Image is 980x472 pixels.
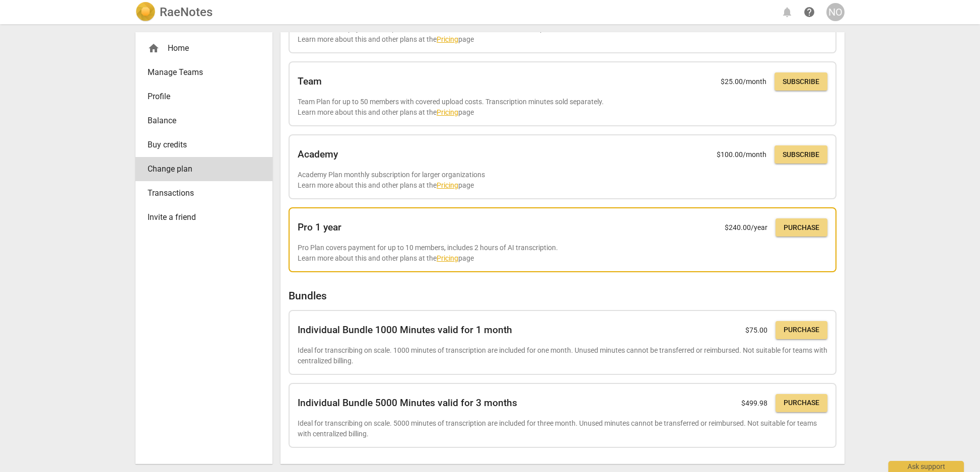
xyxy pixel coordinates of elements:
[800,3,818,21] a: Help
[148,91,252,103] span: Profile
[135,157,272,181] a: Change plan
[437,108,458,116] a: Pricing
[135,2,156,22] img: Logo
[135,2,213,22] a: LogoRaeNotes
[298,170,827,190] p: Academy Plan monthly subscription for larger organizations Learn more about this and other plans ...
[148,42,252,54] div: Home
[298,325,512,336] h2: Individual Bundle 1000 Minutes valid for 1 month
[135,109,272,133] a: Balance
[135,181,272,205] a: Transactions
[437,254,458,262] a: Pricing
[776,218,827,237] button: Purchase
[135,85,272,109] a: Profile
[725,222,767,233] p: $ 240.00 /year
[148,139,252,151] span: Buy credits
[776,321,827,339] button: Purchase
[745,325,767,336] p: $ 75.00
[160,5,213,19] h2: RaeNotes
[775,145,827,164] button: Subscribe
[298,398,517,409] h2: Individual Bundle 5000 Minutes valid for 3 months
[298,222,341,233] h2: Pro 1 year
[298,149,338,160] h2: Academy
[741,398,767,409] p: $ 499.98
[784,223,819,233] span: Purchase
[783,150,819,160] span: Subscribe
[783,77,819,87] span: Subscribe
[148,115,252,127] span: Balance
[135,133,272,157] a: Buy credits
[298,243,827,263] p: Pro Plan covers payment for up to 10 members, includes 2 hours of AI transcription. Learn more ab...
[721,76,766,87] p: $ 25.00 /month
[298,76,322,87] h2: Team
[135,36,272,60] div: Home
[135,60,272,85] a: Manage Teams
[437,181,458,189] a: Pricing
[289,290,836,302] h2: Bundles
[717,149,766,160] p: $ 100.00 /month
[888,461,964,472] div: Ask support
[148,42,160,54] span: home
[298,24,827,44] p: Pro Plan covers payment for up to 10 members, includes 2 hours of AI transcription. Learn more ab...
[298,345,827,366] p: Ideal for transcribing on scale. 1000 minutes of transcription are included for one month. Unused...
[148,187,252,199] span: Transactions
[437,35,458,43] a: Pricing
[803,6,815,18] span: help
[298,97,827,117] p: Team Plan for up to 50 members with covered upload costs. Transcription minutes sold separately. ...
[784,325,819,335] span: Purchase
[826,3,845,21] button: NO
[148,163,252,175] span: Change plan
[775,72,827,91] button: Subscribe
[148,66,252,78] span: Manage Teams
[776,394,827,412] button: Purchase
[135,205,272,229] a: Invite a friend
[298,418,827,439] p: Ideal for transcribing on scale. 5000 minutes of transcription are included for three month. Unus...
[784,398,819,408] span: Purchase
[148,211,252,223] span: Invite a friend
